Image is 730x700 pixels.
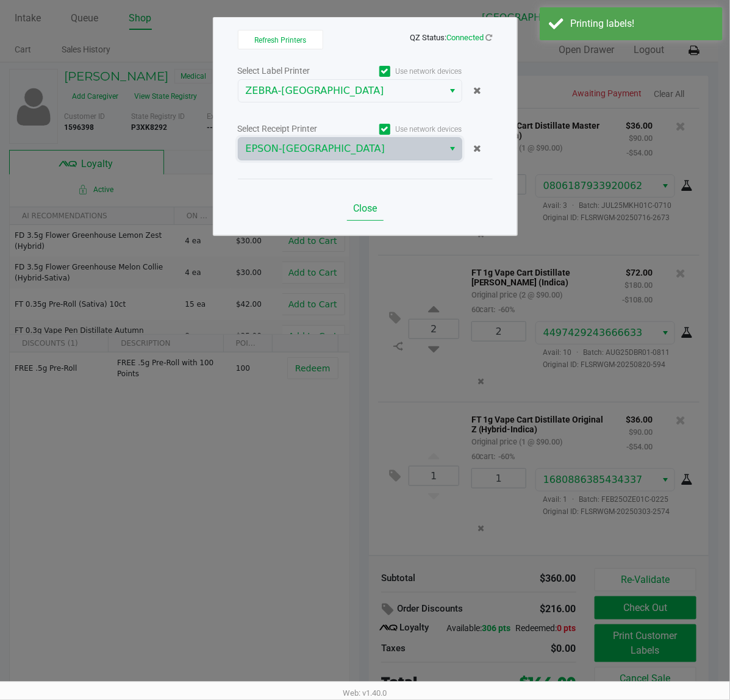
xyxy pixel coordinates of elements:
button: Refresh Printers [238,30,323,49]
span: QZ Status: [410,33,493,42]
label: Use network devices [350,124,462,135]
span: Connected [447,33,484,42]
button: Select [444,80,462,102]
span: Web: v1.40.0 [343,688,387,698]
div: Select Label Printer [238,65,350,77]
div: Select Receipt Printer [238,123,350,135]
span: EPSON-[GEOGRAPHIC_DATA] [246,141,437,156]
button: Select [444,138,462,160]
div: Printing labels! [570,16,714,31]
span: ZEBRA-[GEOGRAPHIC_DATA] [246,84,437,98]
span: Close [353,202,377,214]
button: Close [347,196,384,221]
span: Refresh Printers [254,36,306,45]
label: Use network devices [350,66,462,77]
